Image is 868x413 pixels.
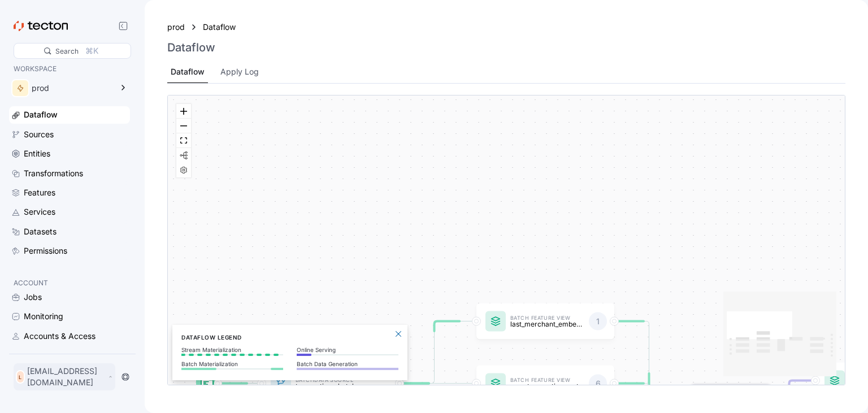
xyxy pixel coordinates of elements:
[24,186,55,199] div: Features
[262,366,400,402] a: BatchData Sourcetransactions_batch
[24,128,54,141] div: Sources
[9,289,130,306] a: Jobs
[24,206,55,218] div: Services
[296,382,370,390] p: transactions_batch
[9,242,130,259] a: Permissions
[167,21,185,33] a: prod
[510,315,584,320] p: Batch Feature View
[476,303,614,340] a: Batch Feature Viewlast_merchant_embedding1
[392,327,405,341] button: Close Legend Panel
[9,126,130,143] a: Sources
[24,108,58,121] div: Dataflow
[9,165,130,182] a: Transformations
[85,45,98,57] div: ⌘K
[24,310,63,323] div: Monitoring
[27,366,106,388] p: [EMAIL_ADDRESS][DOMAIN_NAME]
[9,308,130,325] a: Monitoring
[9,184,130,201] a: Features
[167,41,215,54] h3: Dataflow
[181,360,283,367] p: Batch Materialization
[24,245,67,257] div: Permissions
[181,346,283,353] p: Stream Materialization
[9,145,130,162] a: Entities
[14,277,125,289] p: ACCOUNT
[510,377,584,382] p: Batch Feature View
[176,104,191,177] div: React Flow controls
[297,360,398,367] p: Batch Data Generation
[32,84,112,92] div: prod
[176,133,191,148] button: fit view
[24,291,42,303] div: Jobs
[181,333,398,342] h6: Dataflow Legend
[55,46,79,56] div: Search
[203,21,242,33] a: Dataflow
[24,225,57,238] div: Datasets
[24,147,50,160] div: Entities
[176,119,191,133] button: zoom out
[9,203,130,220] a: Services
[171,66,205,78] div: Dataflow
[476,366,614,402] a: Batch Feature Viewuser_transaction_metrics6
[589,375,607,393] div: 6
[14,43,131,59] div: Search⌘K
[9,328,130,345] a: Accounts & Access
[16,370,25,384] div: L
[24,167,83,180] div: Transformations
[297,346,398,353] p: Online Serving
[510,382,584,390] p: user_transaction_metrics
[24,330,96,342] div: Accounts & Access
[510,320,584,328] p: last_merchant_embedding
[589,312,607,331] div: 1
[14,63,125,75] p: WORKSPACE
[176,104,191,119] button: zoom in
[9,223,130,240] a: Datasets
[9,106,130,123] a: Dataflow
[220,66,259,78] div: Apply Log
[395,321,474,384] g: Edge from dataSource:transactions_batch to featureView:last_merchant_embedding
